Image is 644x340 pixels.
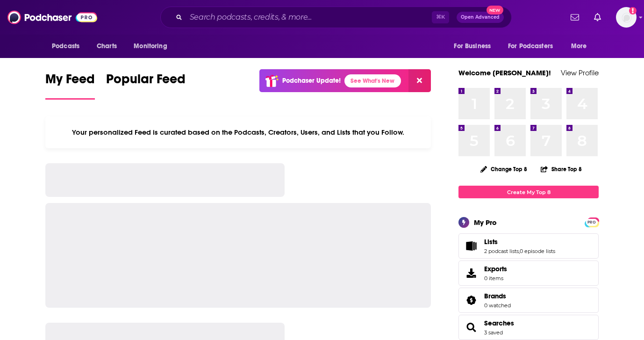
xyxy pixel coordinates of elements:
[519,248,520,254] span: ,
[458,315,599,340] span: Searches
[616,7,637,28] img: User Profile
[52,40,79,53] span: Podcasts
[461,15,500,20] span: Open Advanced
[484,238,498,246] span: Lists
[484,292,511,300] a: Brands
[282,77,341,85] p: Podchaser Update!
[458,288,599,313] span: Brands
[7,8,97,26] img: Podchaser - Follow, Share and Rate Podcasts
[567,9,583,25] a: Show notifications dropdown
[487,6,503,14] span: New
[616,7,637,28] button: Show profile menu
[462,239,480,253] a: Lists
[454,40,491,53] span: For Business
[97,40,117,53] span: Charts
[432,11,449,23] span: ⌘ K
[462,267,480,280] span: Exports
[586,218,597,225] a: PRO
[484,302,511,309] a: 0 watched
[484,265,507,273] span: Exports
[458,260,599,286] a: Exports
[629,7,637,14] svg: Add a profile image
[106,71,186,93] span: Popular Feed
[45,37,92,55] button: open menu
[520,248,555,254] a: 0 episode lists
[484,292,506,300] span: Brands
[127,37,179,55] button: open menu
[134,40,167,53] span: Monitoring
[186,10,432,25] input: Search podcasts, credits, & more...
[91,37,122,55] a: Charts
[458,68,551,77] a: Welcome [PERSON_NAME]!
[45,71,95,100] a: My Feed
[484,319,514,327] a: Searches
[462,321,480,334] a: Searches
[502,37,566,55] button: open menu
[565,37,599,55] button: open menu
[590,9,605,25] a: Show notifications dropdown
[474,218,497,227] div: My Pro
[106,71,186,100] a: Popular Feed
[484,275,507,282] span: 0 items
[447,37,502,55] button: open menu
[457,12,504,23] button: Open AdvancedNew
[475,163,533,175] button: Change Top 8
[344,74,401,87] a: See What's New
[160,7,512,28] div: Search podcasts, credits, & more...
[45,71,95,93] span: My Feed
[508,40,553,53] span: For Podcasters
[462,294,480,307] a: Brands
[561,68,599,77] a: View Profile
[484,329,503,336] a: 3 saved
[540,160,582,178] button: Share Top 8
[484,238,555,246] a: Lists
[571,40,587,53] span: More
[616,7,637,28] span: Logged in as lori.heiselman
[45,116,431,148] div: Your personalized Feed is curated based on the Podcasts, Creators, Users, and Lists that you Follow.
[586,219,597,226] span: PRO
[484,248,519,254] a: 2 podcast lists
[458,233,599,259] span: Lists
[458,186,599,198] a: Create My Top 8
